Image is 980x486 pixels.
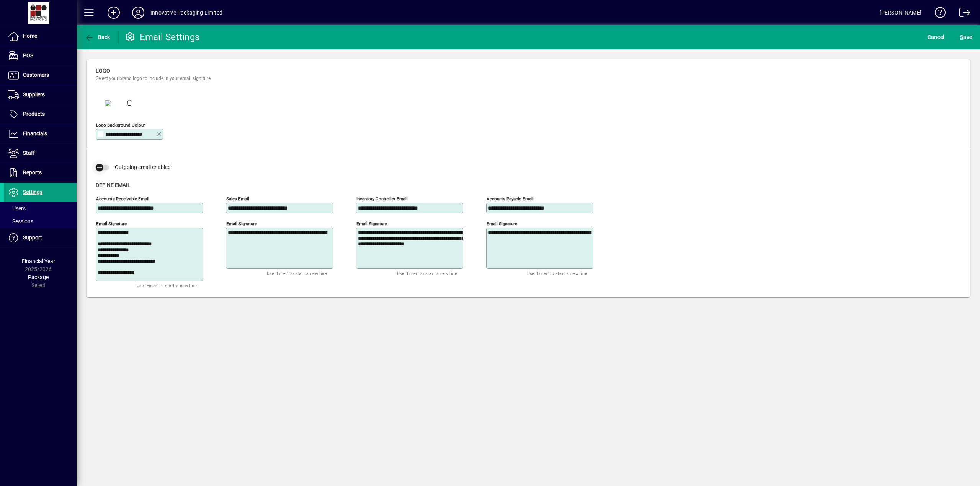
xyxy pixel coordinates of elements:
[28,274,49,280] span: Package
[880,7,921,19] div: [PERSON_NAME]
[397,269,457,278] mat-hint: Use 'Enter' to start a new line
[267,269,327,278] mat-hint: Use 'Enter' to start a new line
[4,66,77,85] a: Customers
[101,6,126,20] button: Add
[96,182,131,188] span: Define Email
[487,196,534,201] mat-label: Accounts Payable Email
[4,163,77,182] a: Reports
[4,85,77,104] a: Suppliers
[126,6,150,20] button: Profile
[4,105,77,124] a: Products
[23,189,42,195] span: Settings
[23,72,49,78] span: Customers
[23,169,42,176] span: Reports
[96,196,149,201] mat-label: Accounts receivable email
[4,228,77,247] a: Support
[23,91,45,98] span: Suppliers
[356,196,408,201] mat-label: Inventory Controller Email
[527,269,587,278] mat-hint: Use 'Enter' to start a new line
[4,215,77,228] a: Sessions
[960,34,963,40] span: S
[23,52,33,59] span: POS
[22,258,55,264] span: Financial Year
[120,93,139,112] button: Remove
[23,33,37,39] span: Home
[958,30,974,44] button: Save
[23,130,47,137] span: Financials
[4,144,77,163] a: Staff
[96,221,127,226] mat-label: Email Signature
[4,202,77,215] a: Users
[926,30,946,44] button: Cancel
[124,31,200,43] div: Email Settings
[96,122,145,128] mat-label: Logo background colour
[137,281,197,290] mat-hint: Use 'Enter' to start a new line
[487,221,517,226] mat-label: Email Signature
[96,75,329,82] div: Select your brand logo to include in your email signiture
[23,150,35,156] span: Staff
[8,218,33,224] span: Sessions
[4,46,77,65] a: POS
[960,31,972,43] span: ave
[226,196,249,201] mat-label: Sales email
[77,30,119,44] app-page-header-button: Back
[8,205,26,211] span: Users
[23,111,45,117] span: Products
[4,124,77,143] a: Financials
[150,7,222,19] div: Innovative Packaging Limited
[954,2,970,26] a: Logout
[96,68,110,74] span: Logo
[226,221,257,226] mat-label: Email Signature
[928,31,944,43] span: Cancel
[929,2,946,26] a: Knowledge Base
[4,27,77,46] a: Home
[83,30,112,44] button: Back
[356,221,387,226] mat-label: Email Signature
[23,234,42,241] span: Support
[115,164,171,170] span: Outgoing email enabled
[85,34,110,40] span: Back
